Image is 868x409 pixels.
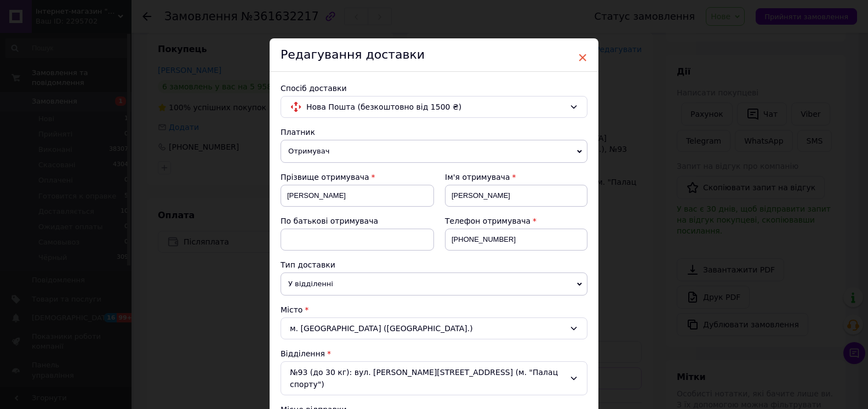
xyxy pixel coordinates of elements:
input: +380 [445,229,587,251]
span: Телефон отримувача [445,217,530,225]
span: Тип доставки [281,260,335,269]
span: Отримувач [281,140,587,163]
span: × [578,48,587,67]
span: Нова Пошта (безкоштовно від 1500 ₴) [306,101,565,113]
span: Платник [281,128,315,137]
span: Прізвище отримувача [281,173,369,181]
div: Спосіб доставки [281,83,587,94]
div: №93 (до 30 кг): вул. [PERSON_NAME][STREET_ADDRESS] (м. "Палац спорту") [281,361,587,395]
span: Ім'я отримувача [445,173,510,181]
div: Редагування доставки [270,38,598,72]
div: Відділення [281,348,587,359]
span: У відділенні [281,272,587,296]
span: По батькові отримувача [281,217,378,225]
div: Місто [281,304,587,315]
div: м. [GEOGRAPHIC_DATA] ([GEOGRAPHIC_DATA].) [281,317,587,339]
